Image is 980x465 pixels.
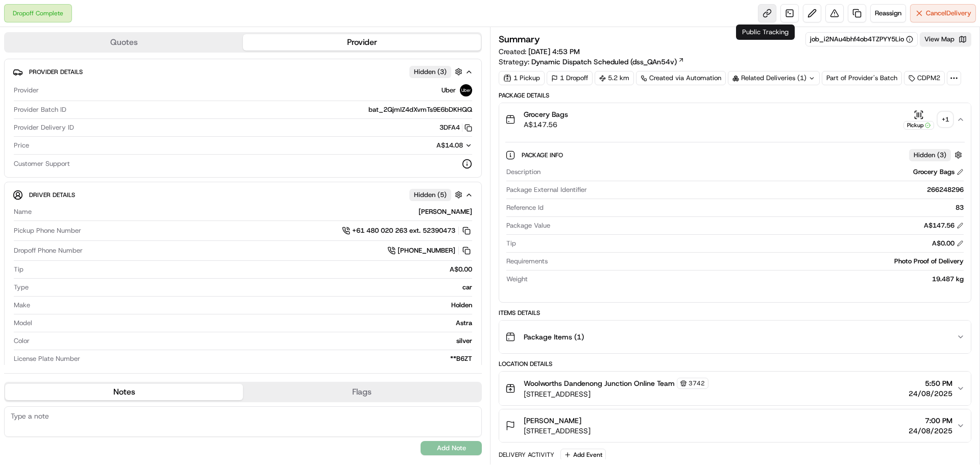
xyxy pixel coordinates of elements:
span: Provider Batch ID [14,105,66,114]
button: Add Event [560,449,606,461]
span: 24/08/2025 [909,426,952,436]
button: Hidden (5) [409,188,465,201]
span: 7:00 PM [909,415,952,426]
span: Package Value [506,221,550,230]
span: Make [14,301,30,310]
span: Name [14,207,32,216]
div: A$147.56 [924,221,964,230]
a: [PHONE_NUMBER] [387,245,472,256]
button: Provider DetailsHidden (3) [13,63,473,80]
div: Grocery Bags [913,167,964,177]
span: Hidden ( 3 ) [414,67,447,77]
span: Description [506,167,541,177]
button: Reassign [870,4,906,22]
div: A$0.00 [932,239,964,248]
span: Uber [442,86,456,95]
div: Public Tracking [736,25,795,40]
span: Hidden ( 5 ) [414,190,447,200]
button: Woolworths Dandenong Junction Online Team3742[STREET_ADDRESS]5:50 PM24/08/2025 [499,372,971,405]
div: 266248296 [591,185,964,194]
img: uber-new-logo.jpeg [460,84,472,96]
span: Grocery Bags [524,109,568,119]
button: Flags [243,384,481,400]
div: 1 Dropoff [547,71,593,85]
a: Dynamic Dispatch Scheduled (dss_QAn54v) [531,57,684,67]
span: Driver Details [29,191,75,199]
span: License Plate Number [14,354,80,363]
button: Grocery BagsA$147.56Pickup+1 [499,103,971,136]
span: +61 480 020 263 ext. 52390473 [352,226,455,235]
div: 83 [548,203,964,212]
button: Pickup [903,110,934,130]
span: A$14.08 [436,141,463,150]
span: Hidden ( 3 ) [914,151,946,160]
div: Delivery Activity [499,451,554,459]
span: Provider [14,86,39,95]
button: Provider [243,34,481,51]
button: Package Items (1) [499,321,971,353]
span: Color [14,336,30,346]
button: A$14.08 [382,141,472,150]
div: Location Details [499,360,971,368]
span: 24/08/2025 [909,388,952,399]
div: [PERSON_NAME] [36,207,472,216]
div: silver [34,336,472,346]
button: Driver DetailsHidden (5) [13,186,473,203]
span: Reassign [875,9,901,18]
span: Dynamic Dispatch Scheduled (dss_QAn54v) [531,57,677,67]
span: Dropoff Phone Number [14,246,83,255]
div: Strategy: [499,57,684,67]
div: Package Details [499,91,971,100]
div: car [33,283,472,292]
span: Price [14,141,29,150]
span: [DATE] 4:53 PM [528,47,580,56]
div: Related Deliveries (1) [728,71,820,85]
span: 3742 [689,379,705,387]
div: Pickup [903,121,934,130]
button: [PERSON_NAME][STREET_ADDRESS]7:00 PM24/08/2025 [499,409,971,442]
div: 19.487 kg [532,275,964,284]
span: [STREET_ADDRESS] [524,426,591,436]
div: 5.2 km [595,71,634,85]
span: Type [14,283,29,292]
span: bat_2QjmIZ4dXvmTs9E6bDKHQQ [369,105,472,114]
div: + 1 [938,112,952,127]
a: Created via Automation [636,71,726,85]
a: +61 480 020 263 ext. 52390473 [342,225,472,236]
div: Holden [34,301,472,310]
span: Package External Identifier [506,185,587,194]
div: Photo Proof of Delivery [552,257,964,266]
span: Package Items ( 1 ) [524,332,584,342]
span: Woolworths Dandenong Junction Online Team [524,378,675,388]
span: Pickup Phone Number [14,226,81,235]
span: A$147.56 [524,119,568,130]
div: A$0.00 [28,265,472,274]
button: Pickup+1 [903,110,952,130]
span: Provider Details [29,68,83,76]
span: Created: [499,46,580,57]
div: Items Details [499,309,971,317]
span: Customer Support [14,159,70,168]
button: CancelDelivery [910,4,976,22]
button: Hidden (3) [909,149,965,161]
div: CDPM2 [904,71,945,85]
span: [PERSON_NAME] [524,415,581,426]
div: Astra [36,319,472,328]
div: 1 Pickup [499,71,545,85]
button: Hidden (3) [409,65,465,78]
h3: Summary [499,35,540,44]
span: [STREET_ADDRESS] [524,389,708,399]
span: Tip [14,265,23,274]
span: 5:50 PM [909,378,952,388]
button: Notes [5,384,243,400]
button: job_i2NAu4bhf4ob4TZPYY5Lio [810,35,913,44]
span: [PHONE_NUMBER] [398,246,455,255]
span: Model [14,319,32,328]
div: Grocery BagsA$147.56Pickup+1 [499,136,971,302]
span: Package Info [522,151,565,159]
button: 3DFA4 [439,123,472,132]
